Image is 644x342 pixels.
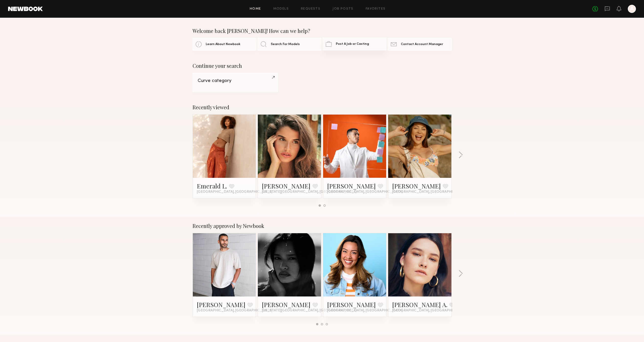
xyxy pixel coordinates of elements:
span: [US_STATE][GEOGRAPHIC_DATA], [GEOGRAPHIC_DATA] [262,190,357,194]
a: Contact Account Manager [388,38,451,51]
a: Home [250,7,261,11]
span: Contact Account Manager [401,43,443,46]
span: [GEOGRAPHIC_DATA], [GEOGRAPHIC_DATA] [197,190,272,194]
span: Learn About Newbook [206,43,240,46]
a: [PERSON_NAME] A. [392,301,447,309]
span: [US_STATE][GEOGRAPHIC_DATA], [GEOGRAPHIC_DATA] [262,309,357,313]
span: Post A Job or Casting [336,42,369,46]
a: [PERSON_NAME] [392,182,441,190]
a: Job Posts [333,7,354,11]
span: [GEOGRAPHIC_DATA], [GEOGRAPHIC_DATA] [327,309,403,313]
a: Curve category [193,73,278,92]
a: Learn About Newbook [193,38,256,51]
a: [PERSON_NAME] [327,182,376,190]
a: Post A Job or Casting [323,38,386,50]
a: Models [273,7,289,11]
div: Curve category [198,78,273,83]
a: Requests [301,7,320,11]
div: Recently approved by Newbook [193,223,452,229]
a: Favorites [366,7,386,11]
a: A [628,5,636,13]
a: Emerald L. [197,182,227,190]
div: Continue your search [193,63,452,69]
a: [PERSON_NAME] [197,301,245,309]
div: Welcome back [PERSON_NAME]! How can we help? [193,28,452,34]
a: [PERSON_NAME] [327,301,376,309]
a: [PERSON_NAME] [262,182,310,190]
span: Search For Models [271,43,300,46]
span: [GEOGRAPHIC_DATA], [GEOGRAPHIC_DATA] [392,309,468,313]
a: Search For Models [258,38,321,51]
div: Recently viewed [193,104,452,110]
span: [GEOGRAPHIC_DATA], [GEOGRAPHIC_DATA] [392,190,468,194]
span: [GEOGRAPHIC_DATA], [GEOGRAPHIC_DATA] [197,309,272,313]
span: [GEOGRAPHIC_DATA], [GEOGRAPHIC_DATA] [327,190,403,194]
a: [PERSON_NAME] [262,301,310,309]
